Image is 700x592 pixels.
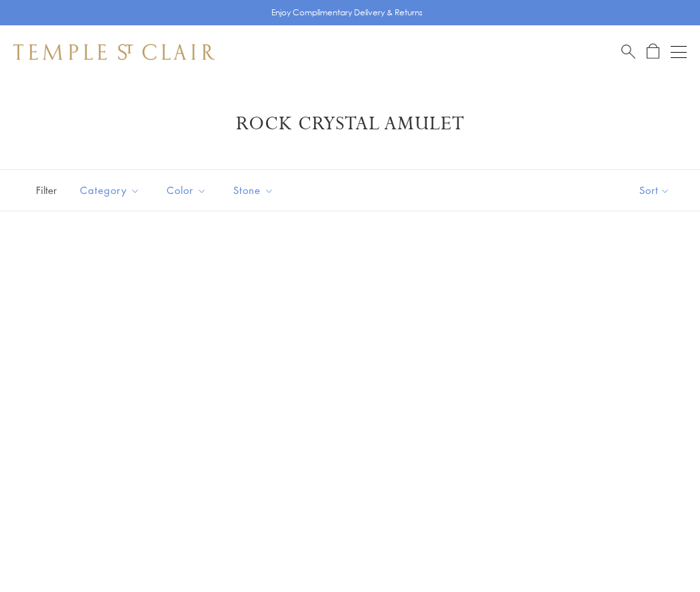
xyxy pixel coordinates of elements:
[33,112,667,136] h1: Rock Crystal Amulet
[157,175,217,205] button: Color
[160,182,217,199] span: Color
[621,43,635,60] a: Search
[13,44,215,60] img: Temple St. Clair
[609,170,700,211] button: Show sort by
[70,175,150,205] button: Category
[73,182,150,199] span: Category
[671,44,687,60] button: Open navigation
[223,175,284,205] button: Stone
[271,6,423,19] p: Enjoy Complimentary Delivery & Returns
[227,182,284,199] span: Stone
[647,43,659,60] a: Open Shopping Bag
